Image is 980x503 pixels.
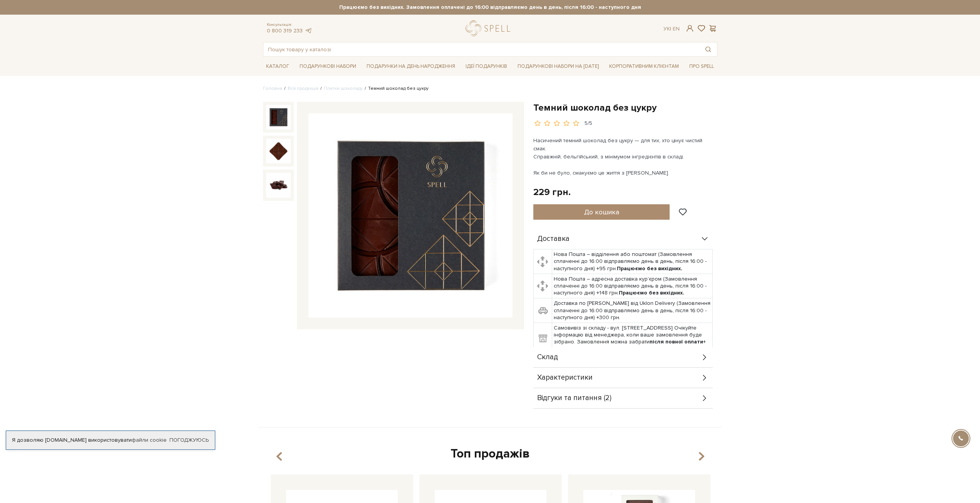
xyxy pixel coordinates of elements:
[533,186,571,198] div: 229 грн.
[606,60,682,73] a: Корпоративним клієнтам
[305,27,312,34] a: telegram
[268,446,713,462] div: Топ продажів
[552,298,713,323] td: Доставка по [PERSON_NAME] від Uklon Delivery (Замовлення сплаченні до 16:00 відправляємо день в д...
[466,20,514,36] a: logo
[650,338,703,345] b: після повної оплати
[263,4,717,11] strong: Працюємо без вихідних. Замовлення оплачені до 16:00 відправляємо день в день, після 16:00 - насту...
[670,25,671,32] span: |
[266,105,291,130] img: Темний шоколад без цукру
[267,27,303,34] a: 0 800 319 233
[324,86,363,91] a: Плитки шоколаду
[533,204,670,220] button: До кошика
[363,85,429,92] li: Темний шоколад без цукру
[552,274,713,298] td: Нова Пошта – адресна доставка кур'єром (Замовлення сплаченні до 16:00 відправляємо день в день, п...
[537,374,593,381] span: Характеристики
[584,208,619,216] span: До кошика
[308,113,513,318] img: Темний шоколад без цукру
[552,249,713,274] td: Нова Пошта – відділення або поштомат (Замовлення сплаченні до 16:00 відправляємо день в день, піс...
[537,236,570,242] span: Доставка
[686,61,717,72] a: Про Spell
[617,265,682,272] b: Працюємо без вихідних.
[266,173,291,197] img: Темний шоколад без цукру
[533,137,704,152] span: Насичений темний шоколад без цукру — для тих, хто цінує чистий смак.
[267,22,312,27] span: Консультація:
[288,86,318,91] a: Вся продукція
[263,61,292,72] a: Каталог
[514,60,602,73] a: Подарункові набори на [DATE]
[132,437,167,443] a: файли cookie
[364,61,458,72] a: Подарунки на День народження
[266,139,291,163] img: Темний шоколад без цукру
[462,61,510,72] a: Ідеї подарунків
[552,323,713,355] td: Самовивіз зі складу - вул. [STREET_ADDRESS] Очікуйте інформацію від менеджера, коли ваше замовлен...
[673,25,680,32] a: En
[537,395,611,402] span: Відгуки та питання (2)
[537,354,558,361] span: Склад
[263,86,282,91] a: Головна
[699,42,717,56] button: Пошук товару у каталозі
[297,61,359,72] a: Подарункові набори
[169,437,209,444] a: Погоджуюсь
[533,153,684,160] span: Справжній, бельгійський, з мінімумом інгредієнтів в складі.
[585,120,592,127] div: 5/5
[533,170,669,176] span: Як би не було, смакуємо це життя з [PERSON_NAME].
[6,437,215,444] div: Я дозволяю [DOMAIN_NAME] використовувати
[619,289,684,296] b: Працюємо без вихідних.
[263,42,699,56] input: Пошук товару у каталозі
[533,102,717,114] h1: Темний шоколад без цукру
[663,25,680,32] div: Ук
